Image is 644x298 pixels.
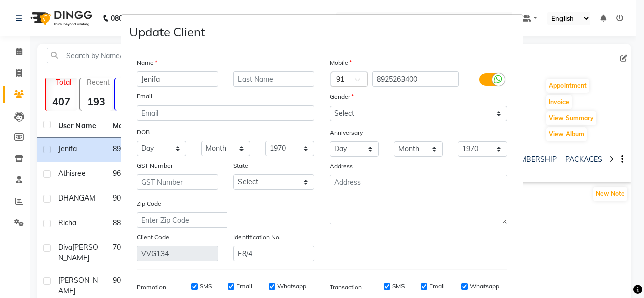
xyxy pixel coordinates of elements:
input: First Name [137,71,218,87]
input: Resident No. or Any Id [233,246,315,261]
label: Identification No. [233,233,281,242]
input: GST Number [137,174,218,190]
input: Mobile [372,71,459,87]
h4: Update Client [129,23,205,41]
label: Address [330,162,353,171]
label: Transaction [330,283,362,292]
input: Client Code [137,246,218,261]
label: Mobile [330,58,352,67]
label: Client Code [137,233,169,242]
label: DOB [137,128,150,137]
input: Enter Zip Code [137,212,227,228]
label: GST Number [137,161,173,170]
label: SMS [392,282,405,291]
label: State [233,161,248,170]
label: Email [429,282,445,291]
label: SMS [200,282,212,291]
label: Promotion [137,283,166,292]
input: Email [137,105,314,121]
label: Gender [330,92,354,102]
label: Email [236,282,252,291]
label: Name [137,58,157,67]
input: Last Name [233,71,315,87]
label: Email [137,92,152,101]
label: Whatsapp [277,282,306,291]
label: Whatsapp [470,282,499,291]
label: Anniversary [330,128,363,137]
label: Zip Code [137,199,162,208]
